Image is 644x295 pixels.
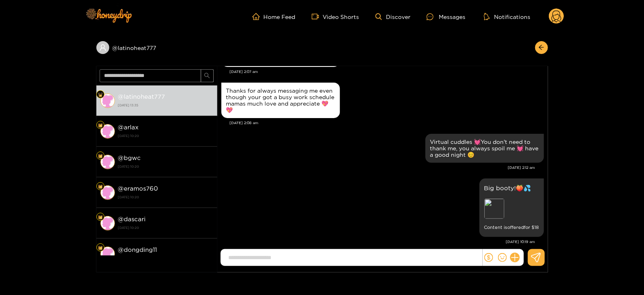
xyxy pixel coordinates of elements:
img: Fan Level [98,92,103,97]
span: video-camera [312,13,323,20]
strong: @ arlax [118,124,139,131]
div: [DATE] 2:08 am [230,120,544,126]
span: smile [498,253,507,262]
button: Notifications [481,12,533,21]
img: conversation [100,185,115,200]
div: Virtual cuddles 💓You don't need to thank me, you always spoil me 💓 have a good night 😊 [430,139,539,158]
strong: @ bgwc [118,154,141,161]
div: Messages [427,12,465,21]
strong: @ dascari [118,216,146,222]
div: Sep. 30, 10:19 am [479,179,544,237]
div: [DATE] 2:07 am [230,69,544,75]
img: Fan Level [98,184,103,189]
div: Thanks for always messaging me even though your got a busy work schedule mamas much love and appr... [226,87,335,113]
img: Fan Level [98,123,103,128]
div: Sep. 30, 2:08 am [221,83,340,118]
span: home [252,13,264,20]
strong: @ dongding11 [118,246,157,253]
img: Fan Level [98,245,103,250]
strong: [DATE] 10:20 [118,193,213,201]
span: search [204,73,210,79]
p: Big booty!🍑💦 [484,183,539,193]
span: dollar [484,253,493,262]
img: conversation [100,124,115,139]
div: @latinoheat777 [96,41,217,54]
button: search [201,69,214,82]
strong: [DATE] 10:20 [118,224,213,231]
a: Home Feed [252,13,296,20]
span: user [99,44,106,51]
strong: [DATE] 10:20 [118,132,213,139]
small: Content is offered for $ 18 [484,223,539,232]
img: conversation [100,247,115,261]
img: Fan Level [98,154,103,158]
div: Sep. 30, 2:12 am [425,134,544,163]
img: Fan Level [98,215,103,220]
a: Discover [375,13,411,20]
img: conversation [100,155,115,169]
img: conversation [100,216,115,231]
a: Video Shorts [312,13,359,20]
button: arrow-left [535,41,548,54]
strong: @ eramos760 [118,185,158,192]
div: [DATE] 2:12 am [221,165,536,170]
strong: [DATE] 10:20 [118,163,213,170]
strong: @ latinoheat777 [118,93,165,100]
span: arrow-left [538,44,544,51]
strong: [DATE] 10:20 [118,255,213,262]
button: dollar [483,251,495,264]
div: [DATE] 10:19 am [221,239,536,245]
strong: [DATE] 13:35 [118,102,213,109]
img: conversation [100,93,115,108]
